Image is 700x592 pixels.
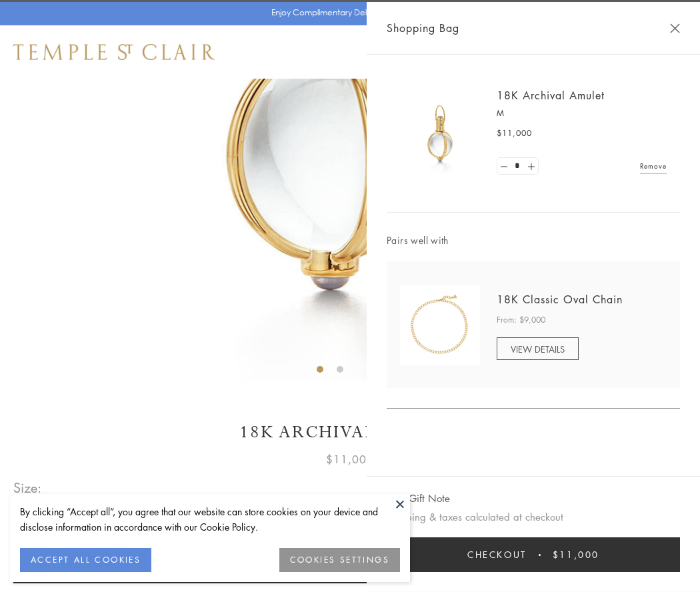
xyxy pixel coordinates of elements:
[279,548,400,572] button: COOKIES SETTINGS
[670,23,680,33] button: Close Shopping Bag
[13,421,687,444] h1: 18K Archival Amulet
[326,451,374,468] span: $11,000
[497,107,667,120] p: M
[387,19,459,37] span: Shopping Bag
[497,88,605,103] a: 18K Archival Amulet
[400,93,480,173] img: 18K Archival Amulet
[387,490,450,507] button: Add Gift Note
[497,313,545,327] span: From: $9,000
[13,44,215,60] img: Temple St. Clair
[271,6,423,19] p: Enjoy Complimentary Delivery & Returns
[387,233,680,248] span: Pairs well with
[511,343,565,355] span: VIEW DETAILS
[387,537,680,572] button: Checkout $11,000
[467,547,527,562] span: Checkout
[387,509,680,525] p: Shipping & taxes calculated at checkout
[497,292,623,307] a: 18K Classic Oval Chain
[553,547,599,562] span: $11,000
[20,548,151,572] button: ACCEPT ALL COOKIES
[13,477,43,499] span: Size:
[497,337,579,360] a: VIEW DETAILS
[524,158,537,175] a: Set quantity to 2
[497,158,511,175] a: Set quantity to 0
[497,127,532,140] span: $11,000
[400,285,480,365] img: N88865-OV18
[20,504,400,535] div: By clicking “Accept all”, you agree that our website can store cookies on your device and disclos...
[640,159,667,173] a: Remove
